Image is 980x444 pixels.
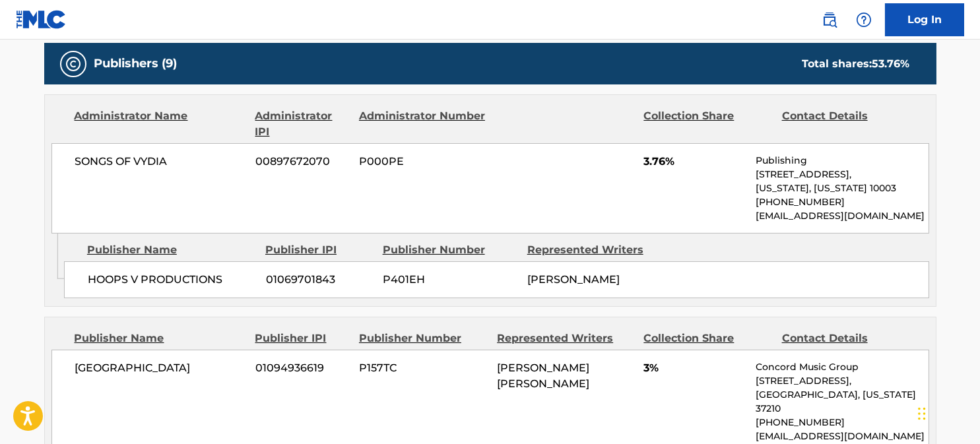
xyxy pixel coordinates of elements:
p: [US_STATE], [US_STATE] 10003 [756,181,928,195]
span: HOOPS V PRODUCTIONS [88,272,256,288]
div: Publisher IPI [255,331,349,346]
span: [GEOGRAPHIC_DATA] [75,360,246,376]
span: 01094936619 [255,360,349,376]
div: Publisher IPI [265,242,373,258]
span: 00897672070 [255,154,349,170]
span: 01069701843 [266,272,373,288]
p: [STREET_ADDRESS], [756,168,928,181]
p: Publishing [756,154,928,168]
span: [PERSON_NAME] [PERSON_NAME] [497,362,589,390]
span: P000PE [359,154,487,170]
p: Concord Music Group [756,360,928,374]
h5: Publishers (9) [94,56,178,71]
img: search [822,12,837,28]
img: help [856,12,872,28]
div: Administrator Number [359,108,487,140]
p: [PHONE_NUMBER] [756,416,928,429]
div: Represented Writers [497,331,634,346]
span: 3.76% [643,154,746,170]
p: [EMAIL_ADDRESS][DOMAIN_NAME] [756,209,928,223]
div: Publisher Number [359,331,487,346]
p: [GEOGRAPHIC_DATA], [US_STATE] 37210 [756,388,928,416]
div: Drag [918,394,926,433]
p: [STREET_ADDRESS], [756,374,928,388]
div: Represented Writers [527,242,662,258]
div: Total shares: [802,56,910,72]
iframe: Chat Widget [914,381,980,444]
span: SONGS OF VYDIA [75,154,246,170]
div: Collection Share [643,331,771,346]
div: Contact Details [782,108,910,140]
img: Publishers [65,56,81,72]
a: Public Search [816,7,843,33]
div: Help [851,7,877,33]
span: 3% [643,360,746,376]
a: Log In [885,3,964,36]
div: Contact Details [782,331,910,346]
p: [EMAIL_ADDRESS][DOMAIN_NAME] [756,429,928,443]
span: P157TC [359,360,487,376]
span: P401EH [383,272,517,288]
p: [PHONE_NUMBER] [756,195,928,209]
img: MLC Logo [16,10,67,29]
div: Collection Share [643,108,771,140]
span: [PERSON_NAME] [527,273,620,286]
span: 53.76 % [872,57,910,70]
div: Publisher Number [383,242,517,258]
div: Publisher Name [87,242,255,258]
div: Administrator IPI [255,108,349,140]
div: Administrator Name [75,108,245,140]
div: Publisher Name [75,331,245,346]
